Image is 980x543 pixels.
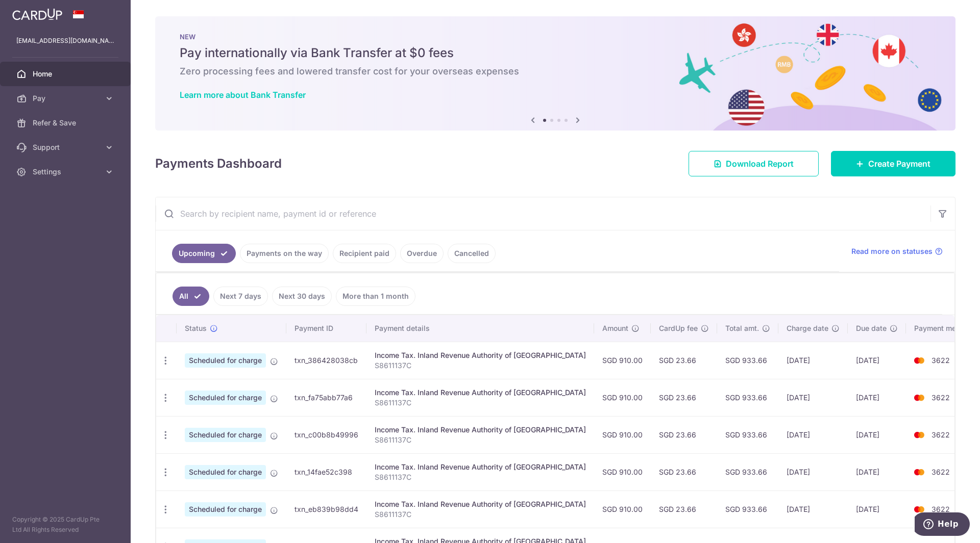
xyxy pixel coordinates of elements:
[831,151,955,176] a: Create Payment
[594,490,651,528] td: SGD 910.00
[851,246,943,256] a: Read more on statuses
[651,379,717,416] td: SGD 23.66
[717,453,778,490] td: SGD 933.66
[286,315,366,342] th: Payment ID
[778,379,848,416] td: [DATE]
[932,393,950,402] span: 3622
[185,465,266,479] span: Scheduled for charge
[185,323,207,333] span: Status
[33,93,100,104] span: Pay
[594,379,651,416] td: SGD 910.00
[366,315,594,342] th: Payment details
[286,490,366,528] td: txn_eb839b98dd4
[375,462,586,472] div: Income Tax. Inland Revenue Authority of [GEOGRAPHIC_DATA]
[185,391,266,405] span: Scheduled for charge
[932,430,950,439] span: 3622
[848,379,906,416] td: [DATE]
[286,342,366,379] td: txn_386428038cb
[778,490,848,528] td: [DATE]
[851,246,933,256] span: Read more on statuses
[594,342,651,379] td: SGD 910.00
[594,416,651,453] td: SGD 910.00
[594,453,651,490] td: SGD 910.00
[33,167,100,177] span: Settings
[909,354,929,367] img: Bank Card
[272,287,332,306] a: Next 30 days
[375,472,586,482] p: S8611137C
[651,342,717,379] td: SGD 23.66
[848,342,906,379] td: [DATE]
[778,342,848,379] td: [DATE]
[602,323,628,333] span: Amount
[180,45,931,61] h5: Pay internationally via Bank Transfer at $0 fees
[180,90,306,100] a: Learn more about Bank Transfer
[909,503,929,515] img: Bank Card
[180,33,931,41] p: NEW
[375,398,586,408] p: S8611137C
[156,197,930,230] input: Search by recipient name, payment id or reference
[400,244,444,263] a: Overdue
[286,416,366,453] td: txn_c00b8b49996
[185,502,266,516] span: Scheduled for charge
[375,360,586,371] p: S8611137C
[375,425,586,435] div: Income Tax. Inland Revenue Authority of [GEOGRAPHIC_DATA]
[240,244,329,263] a: Payments on the way
[375,350,586,360] div: Income Tax. Inland Revenue Authority of [GEOGRAPHIC_DATA]
[180,65,931,77] h6: Zero processing fees and lowered transfer cost for your overseas expenses
[778,453,848,490] td: [DATE]
[932,505,950,513] span: 3622
[659,323,698,333] span: CardUp fee
[213,287,268,306] a: Next 7 days
[868,158,930,170] span: Create Payment
[787,323,828,333] span: Charge date
[333,244,396,263] a: Recipient paid
[909,429,929,441] img: Bank Card
[12,8,62,20] img: CardUp
[185,428,266,442] span: Scheduled for charge
[185,353,266,368] span: Scheduled for charge
[689,151,819,176] a: Download Report
[336,287,415,306] a: More than 1 month
[286,379,366,416] td: txn_fa75abb77a6
[33,118,100,128] span: Refer & Save
[848,453,906,490] td: [DATE]
[651,453,717,490] td: SGD 23.66
[651,490,717,528] td: SGD 23.66
[16,36,114,46] p: [EMAIL_ADDRESS][DOMAIN_NAME]
[286,453,366,490] td: txn_14fae52c398
[717,490,778,528] td: SGD 933.66
[33,69,100,79] span: Home
[155,154,282,173] h4: Payments Dashboard
[651,416,717,453] td: SGD 23.66
[717,379,778,416] td: SGD 933.66
[375,435,586,445] p: S8611137C
[725,323,759,333] span: Total amt.
[155,16,955,131] img: Bank transfer banner
[848,416,906,453] td: [DATE]
[932,356,950,365] span: 3622
[909,466,929,478] img: Bank Card
[717,416,778,453] td: SGD 933.66
[915,512,970,538] iframe: Opens a widget where you can find more information
[778,416,848,453] td: [DATE]
[909,392,929,404] img: Bank Card
[33,142,100,152] span: Support
[726,158,794,170] span: Download Report
[717,342,778,379] td: SGD 933.66
[375,499,586,509] div: Income Tax. Inland Revenue Authority of [GEOGRAPHIC_DATA]
[375,509,586,520] p: S8611137C
[856,323,887,333] span: Due date
[848,490,906,528] td: [DATE]
[172,244,236,263] a: Upcoming
[932,468,950,476] span: 3622
[448,244,496,263] a: Cancelled
[173,287,209,306] a: All
[375,387,586,398] div: Income Tax. Inland Revenue Authority of [GEOGRAPHIC_DATA]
